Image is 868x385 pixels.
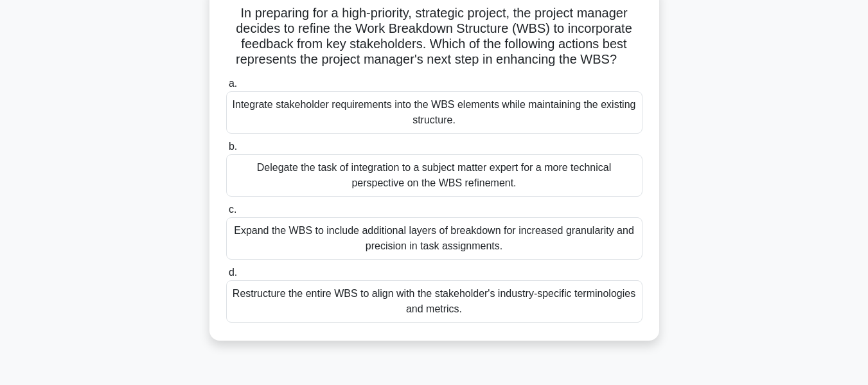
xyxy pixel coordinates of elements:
span: d. [229,267,237,278]
div: Integrate stakeholder requirements into the WBS elements while maintaining the existing structure. [226,91,642,134]
div: Expand the WBS to include additional layers of breakdown for increased granularity and precision ... [226,217,642,260]
span: b. [229,141,237,152]
span: a. [229,78,237,89]
div: Restructure the entire WBS to align with the stakeholder's industry-specific terminologies and me... [226,280,642,323]
h5: In preparing for a high-priority, strategic project, the project manager decides to refine the Wo... [225,5,644,68]
div: Delegate the task of integration to a subject matter expert for a more technical perspective on t... [226,154,642,197]
span: c. [229,204,236,215]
